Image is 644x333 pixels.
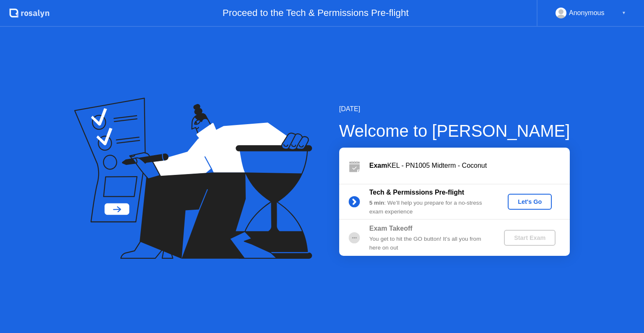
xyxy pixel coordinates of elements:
div: : We’ll help you prepare for a no-stress exam experience [369,199,490,216]
button: Start Exam [504,230,556,246]
div: Welcome to [PERSON_NAME] [339,118,570,143]
b: Exam Takeoff [369,225,413,232]
div: Let's Go [511,198,548,205]
div: Anonymous [569,8,605,18]
b: Tech & Permissions Pre-flight [369,189,464,196]
div: ▼ [622,8,626,18]
b: 5 min [369,200,384,206]
button: Let's Go [508,194,552,210]
div: KEL - PN1005 Midterm - Coconut [369,161,570,171]
div: [DATE] [339,104,570,114]
div: Start Exam [507,234,552,241]
b: Exam [369,162,387,169]
div: You get to hit the GO button! It’s all you from here on out [369,235,490,252]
